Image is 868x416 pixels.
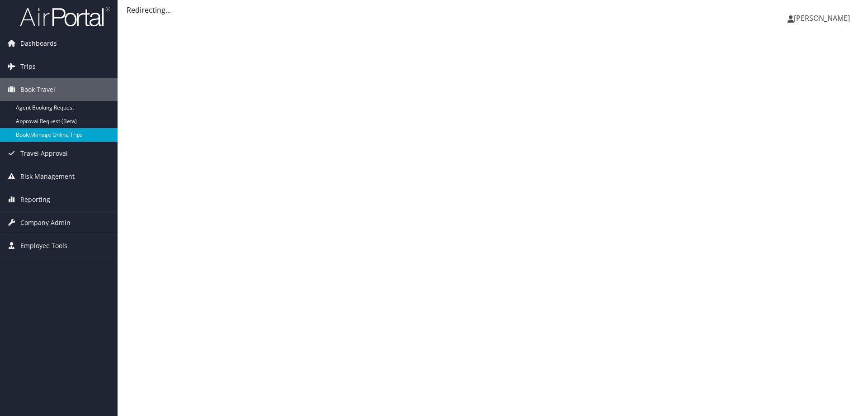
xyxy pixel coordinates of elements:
[20,211,71,234] span: Company Admin
[20,55,36,78] span: Trips
[794,13,850,23] span: [PERSON_NAME]
[20,32,57,55] span: Dashboards
[20,188,50,211] span: Reporting
[20,6,110,27] img: airportal-logo.png
[127,5,859,15] div: Redirecting...
[20,78,55,101] span: Book Travel
[788,5,859,32] a: [PERSON_NAME]
[20,142,68,165] span: Travel Approval
[20,165,75,188] span: Risk Management
[20,234,67,257] span: Employee Tools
